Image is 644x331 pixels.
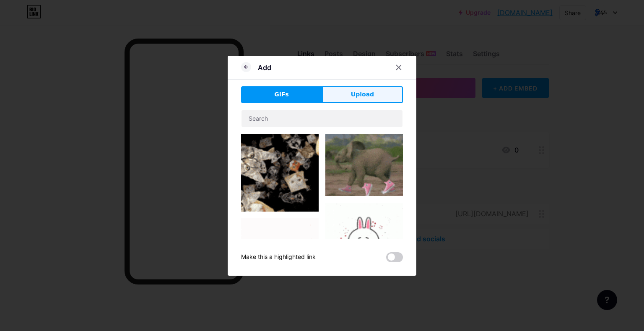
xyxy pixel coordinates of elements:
button: GIFs [241,86,322,103]
img: Gihpy [325,134,403,196]
input: Search [241,110,402,127]
img: Gihpy [325,203,403,269]
button: Upload [322,86,403,103]
div: Make this a highlighted link [241,252,316,262]
span: GIFs [274,90,289,99]
img: Gihpy [241,134,319,212]
span: Upload [351,90,374,99]
img: Gihpy [241,218,319,296]
div: Add [258,62,271,72]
